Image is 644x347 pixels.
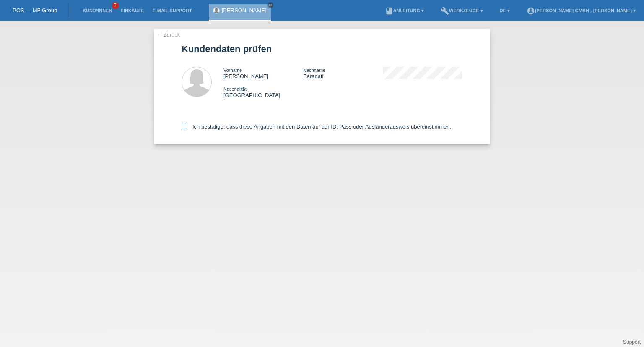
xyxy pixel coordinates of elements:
a: DE ▾ [496,8,514,13]
i: book [385,7,393,15]
a: Support [623,339,641,345]
i: close [268,3,273,7]
div: [GEOGRAPHIC_DATA] [223,86,303,98]
span: 7 [112,2,119,9]
a: E-Mail Support [148,8,196,13]
a: [PERSON_NAME] [222,7,267,13]
a: Kund*innen [78,8,116,13]
div: Baranati [303,67,383,79]
span: Vorname [223,68,242,73]
a: close [267,2,273,8]
i: build [441,7,449,15]
label: Ich bestätige, dass diese Angaben mit den Daten auf der ID, Pass oder Ausländerausweis übereinsti... [182,124,451,130]
span: Nationalität [223,87,247,92]
a: Einkäufe [116,8,148,13]
h1: Kundendaten prüfen [182,44,462,54]
a: ← Zurück [156,32,180,38]
a: bookAnleitung ▾ [381,8,428,13]
span: Nachname [303,68,325,73]
a: account_circle[PERSON_NAME] GmbH - [PERSON_NAME] ▾ [522,8,640,13]
i: account_circle [527,7,535,15]
a: POS — MF Group [13,7,57,13]
div: [PERSON_NAME] [223,67,303,79]
a: buildWerkzeuge ▾ [436,8,487,13]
